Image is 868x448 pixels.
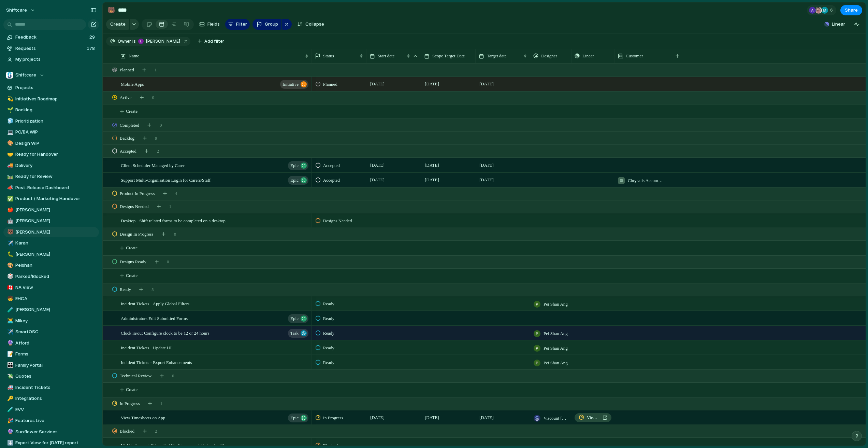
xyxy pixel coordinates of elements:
span: Planned [120,67,134,73]
span: Shiftcare [15,72,36,79]
div: 🧪 [7,306,12,314]
button: [PERSON_NAME] [136,38,182,45]
div: 👨‍💻Mikey [3,316,99,326]
span: Incident Tickets - Update UI [121,344,172,351]
a: 📝Forms [3,349,99,359]
div: 🚑 [7,383,12,391]
span: [DATE] [368,176,386,184]
span: [DATE] [423,161,441,169]
button: 👪 [6,362,13,369]
button: is [131,38,137,45]
a: 🎨Peishan [3,260,99,270]
span: Designs Needed [323,218,352,224]
span: Peishan [15,262,97,269]
span: Technical Review [120,373,151,379]
div: 🎉Features Live [3,416,99,426]
div: 🔑 [7,395,12,403]
span: 5 [151,286,154,293]
span: Feedback [15,34,87,41]
span: initiative [283,80,299,89]
div: ⬇️Export View for [DATE] report [3,438,99,448]
span: Target date [487,53,507,59]
span: Create [126,386,138,393]
span: Features Live [15,417,97,424]
div: 🇨🇦NA View [3,282,99,293]
div: 🧪EVV [3,405,99,415]
div: 🐻 [107,5,115,15]
span: Epic [290,314,299,323]
button: Collapse [294,19,327,30]
span: 1 [160,400,163,407]
span: Epic [290,176,299,185]
div: 🐛 [7,250,12,258]
span: Delivery [15,162,97,169]
span: [PERSON_NAME] [15,229,97,236]
div: 🚚Delivery [3,160,99,171]
span: Linear [832,21,845,28]
span: Pei Shan Ang [544,301,568,308]
span: [PERSON_NAME] [15,251,97,258]
span: Post-Release Dashboard [15,184,97,191]
button: 🧒 [6,295,13,302]
button: 🌱 [6,107,13,113]
a: 💻PO/BA WIP [3,127,99,137]
div: 🎲 [7,272,12,280]
a: 🐛[PERSON_NAME] [3,249,99,260]
div: 🤖 [7,217,12,225]
span: Design In Progress [120,231,154,238]
div: 💻 [7,128,12,136]
span: Pei Shan Ang [544,360,568,366]
div: 🌱Backlog [3,105,99,115]
a: ✅Product / Marketing Handover [3,194,99,204]
span: Backlog [15,107,97,113]
span: Designer [541,53,557,59]
span: 178 [87,45,96,52]
span: [DATE] [423,176,441,184]
span: Desktop - Shift related forms to be completed on a desktop [121,216,226,224]
span: Group [265,21,278,28]
button: Create [106,19,129,30]
button: 🐻 [6,229,13,236]
a: Feedback29 [3,32,99,42]
span: Customer [626,53,643,59]
span: Support Multi-Organisation Login for Carers/Staff [121,176,211,184]
button: shiftcare [3,5,39,16]
span: Epic [290,413,299,423]
button: 💻 [6,129,13,136]
span: [DATE] [423,80,441,88]
span: View Timesheets on App [587,414,600,421]
span: Viscount [PERSON_NAME] [544,415,568,422]
span: Linear [582,53,594,59]
button: Epic [288,314,308,323]
button: Add filter [194,37,228,46]
button: 🧪 [6,306,13,313]
span: Pei Shan Ang [544,345,568,352]
span: [DATE] [478,161,495,169]
div: 🧒 [7,295,12,303]
button: 🚚 [6,162,13,169]
span: 6 [830,7,835,14]
div: 🚑Incident Tickets [3,382,99,393]
a: Requests178 [3,43,99,54]
div: ✈️Karan [3,238,99,248]
a: 🍎[PERSON_NAME] [3,205,99,215]
span: Ready [323,359,334,366]
span: EHCA [15,295,97,302]
div: 🧪[PERSON_NAME] [3,305,99,315]
a: 🎨Design WIP [3,138,99,149]
div: 🐻[PERSON_NAME] [3,227,99,237]
button: initiative [280,80,308,89]
div: 🧊 [7,117,12,125]
span: Initiatives Roadmap [15,96,97,102]
div: ⬇️ [7,439,12,447]
a: 🧒EHCA [3,294,99,304]
button: ✈️ [6,328,13,335]
button: 🍎 [6,207,13,213]
span: Ready for Review [15,173,97,180]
